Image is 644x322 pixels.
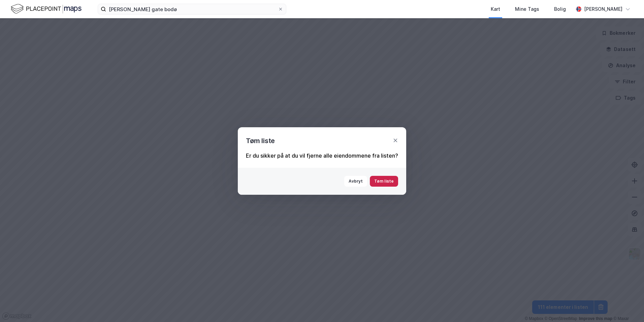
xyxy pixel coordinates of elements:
div: Er du sikker på at du vil fjerne alle eiendommene fra listen? [246,152,398,160]
div: Bolig [554,5,566,13]
div: Mine Tags [515,5,539,13]
div: Tøm liste [246,135,275,146]
button: Avbryt [344,176,367,187]
button: Tøm liste [370,176,398,187]
input: Søk på adresse, matrikkel, gårdeiere, leietakere eller personer [106,4,278,14]
div: [PERSON_NAME] [584,5,622,13]
div: Kontrollprogram for chat [610,290,644,322]
div: Kart [491,5,500,13]
img: logo.f888ab2527a4732fd821a326f86c7f29.svg [11,3,82,15]
iframe: Chat Widget [610,290,644,322]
